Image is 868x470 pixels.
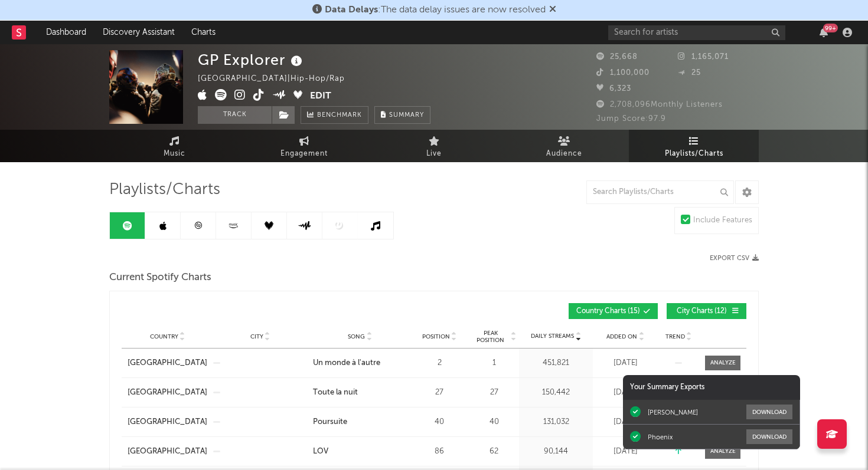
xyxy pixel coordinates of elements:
[280,147,328,161] span: Engagement
[128,446,207,458] a: [GEOGRAPHIC_DATA]
[586,180,734,204] input: Search Playlists/Charts
[301,106,368,124] a: Benchmark
[128,387,207,399] a: [GEOGRAPHIC_DATA]
[164,147,185,161] span: Music
[422,333,450,340] span: Position
[313,387,358,399] div: Toute la nuit
[313,416,347,428] div: Poursuite
[109,271,211,285] span: Current Spotify Charts
[472,416,516,428] div: 40
[310,89,331,104] button: Edit
[623,375,800,400] div: Your Summary Exports
[313,416,407,428] a: Poursuite
[413,416,466,428] div: 40
[667,303,746,319] button: City Charts(12)
[389,112,424,119] span: Summary
[499,130,629,162] a: Audience
[413,387,466,399] div: 27
[820,28,828,37] button: 99+
[128,416,207,428] a: [GEOGRAPHIC_DATA]
[596,69,650,77] span: 1,100,000
[674,308,729,315] span: City Charts ( 12 )
[522,416,590,428] div: 131,032
[313,387,407,399] a: Toute la nuit
[239,130,369,162] a: Engagement
[198,106,272,124] button: Track
[325,5,378,15] span: Data Delays
[576,308,640,315] span: Country Charts ( 15 )
[369,130,499,162] a: Live
[313,357,407,369] a: Un monde à l'autre
[472,387,516,399] div: 27
[648,408,698,416] div: [PERSON_NAME]
[678,69,701,77] span: 25
[596,446,655,458] div: [DATE]
[472,446,516,458] div: 62
[549,5,556,15] span: Dismiss
[746,429,792,444] button: Download
[522,387,590,399] div: 150,442
[413,357,466,369] div: 2
[198,50,305,70] div: GP Explorer
[250,333,263,340] span: City
[317,109,362,123] span: Benchmark
[678,53,729,61] span: 1,165,071
[109,183,220,197] span: Playlists/Charts
[665,333,685,340] span: Trend
[522,446,590,458] div: 90,144
[348,333,365,340] span: Song
[198,72,358,86] div: [GEOGRAPHIC_DATA] | Hip-Hop/Rap
[531,332,574,341] span: Daily Streams
[150,333,178,340] span: Country
[596,416,655,428] div: [DATE]
[426,147,442,161] span: Live
[606,333,637,340] span: Added On
[472,357,516,369] div: 1
[596,115,666,123] span: Jump Score: 97.9
[710,255,759,262] button: Export CSV
[546,147,582,161] span: Audience
[693,213,752,228] div: Include Features
[746,405,792,419] button: Download
[522,357,590,369] div: 451,821
[313,446,328,458] div: LOV
[183,21,224,44] a: Charts
[596,53,638,61] span: 25,668
[109,130,239,162] a: Music
[472,330,509,344] span: Peak Position
[569,303,658,319] button: Country Charts(15)
[413,446,466,458] div: 86
[313,357,380,369] div: Un monde à l'autre
[596,101,723,109] span: 2,708,096 Monthly Listeners
[325,5,546,15] span: : The data delay issues are now resolved
[648,433,673,441] div: Phoenix
[374,106,430,124] button: Summary
[38,21,94,44] a: Dashboard
[128,357,207,369] a: [GEOGRAPHIC_DATA]
[665,147,723,161] span: Playlists/Charts
[596,85,631,93] span: 6,323
[629,130,759,162] a: Playlists/Charts
[823,24,838,32] div: 99 +
[94,21,183,44] a: Discovery Assistant
[596,357,655,369] div: [DATE]
[313,446,407,458] a: LOV
[596,387,655,399] div: [DATE]
[608,25,785,40] input: Search for artists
